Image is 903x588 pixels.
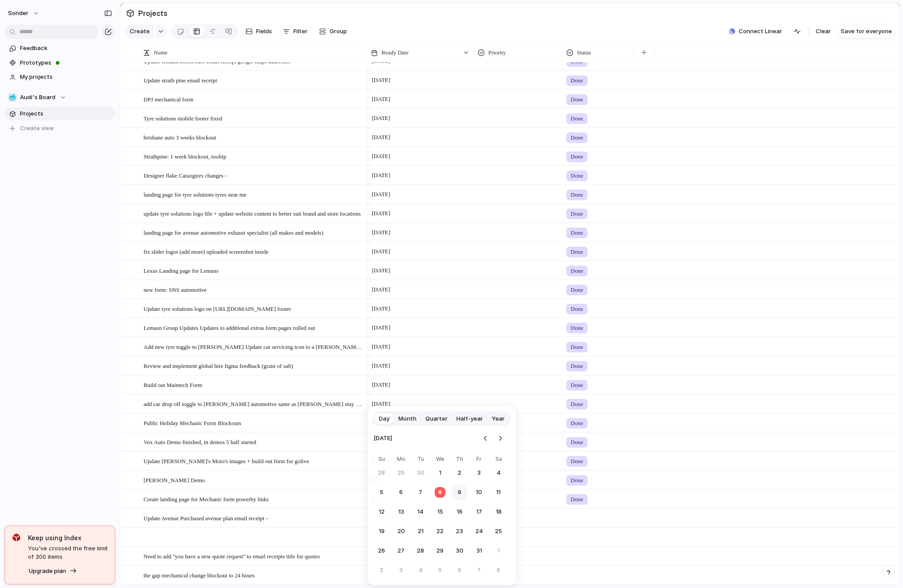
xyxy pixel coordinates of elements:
[451,562,467,578] button: Thursday, November 6th, 2025
[490,484,506,500] button: Saturday, October 11th, 2025
[413,484,428,500] button: Tuesday, October 7th, 2025
[490,562,506,578] button: Saturday, November 8th, 2025
[374,523,389,539] button: Sunday, October 19th, 2025
[432,562,448,578] button: Wednesday, November 5th, 2025
[374,543,389,559] button: Sunday, October 26th, 2025
[490,504,506,520] button: Saturday, October 18th, 2025
[413,543,428,559] button: Tuesday, October 28th, 2025
[471,455,487,465] th: Friday
[432,543,448,559] button: Wednesday, October 29th, 2025
[490,455,506,465] th: Saturday
[374,429,392,448] span: [DATE]
[490,465,506,481] button: Saturday, October 4th, 2025
[494,432,506,445] button: Go to the Next Month
[413,562,428,578] button: Tuesday, November 4th, 2025
[487,412,509,426] button: Year
[393,504,409,520] button: Monday, October 13th, 2025
[393,465,409,481] button: Monday, September 29th, 2025
[432,455,448,465] th: Wednesday
[374,455,506,578] table: October 2025
[490,523,506,539] button: Saturday, October 25th, 2025
[374,562,389,578] button: Sunday, November 2nd, 2025
[374,465,389,481] button: Sunday, September 28th, 2025
[451,523,467,539] button: Thursday, October 23rd, 2025
[432,504,448,520] button: Wednesday, October 15th, 2025
[393,484,409,500] button: Monday, October 6th, 2025
[451,484,467,500] button: Thursday, October 9th, 2025
[471,504,487,520] button: Friday, October 17th, 2025
[413,504,428,520] button: Tuesday, October 14th, 2025
[451,465,467,481] button: Thursday, October 2nd, 2025
[374,455,389,465] th: Sunday
[452,412,487,426] button: Half-year
[379,414,389,423] span: Day
[393,562,409,578] button: Monday, November 3rd, 2025
[490,543,506,559] button: Saturday, November 1st, 2025
[471,465,487,481] button: Friday, October 3rd, 2025
[374,484,389,500] button: Sunday, October 5th, 2025
[471,562,487,578] button: Friday, November 7th, 2025
[374,412,394,426] button: Day
[479,432,492,445] button: Go to the Previous Month
[413,455,428,465] th: Tuesday
[398,414,416,423] span: Month
[374,504,389,520] button: Sunday, October 12th, 2025
[393,523,409,539] button: Monday, October 20th, 2025
[393,543,409,559] button: Monday, October 27th, 2025
[492,414,505,423] span: Year
[432,523,448,539] button: Wednesday, October 22nd, 2025
[451,504,467,520] button: Thursday, October 16th, 2025
[425,414,448,423] span: Quarter
[471,484,487,500] button: Friday, October 10th, 2025
[394,412,421,426] button: Month
[413,465,428,481] button: Tuesday, September 30th, 2025
[471,543,487,559] button: Friday, October 31st, 2025
[432,465,448,481] button: Wednesday, October 1st, 2025
[471,523,487,539] button: Friday, October 24th, 2025
[451,455,467,465] th: Thursday
[432,484,448,500] button: Today, Wednesday, October 8th, 2025
[393,455,409,465] th: Monday
[456,414,483,423] span: Half-year
[451,543,467,559] button: Thursday, October 30th, 2025
[413,523,428,539] button: Tuesday, October 21st, 2025
[421,412,452,426] button: Quarter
